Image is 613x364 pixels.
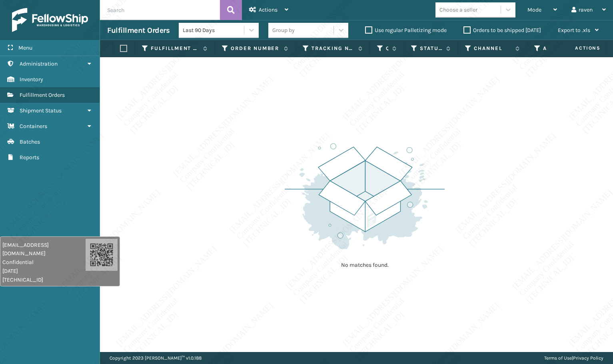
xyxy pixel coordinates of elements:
[474,45,511,52] label: Channel
[259,6,278,13] span: Actions
[311,45,354,52] label: Tracking Number
[272,26,295,34] div: Group by
[20,107,62,114] span: Shipment Status
[573,355,603,361] a: Privacy Policy
[20,60,58,67] span: Administration
[110,352,202,364] p: Copyright 2023 [PERSON_NAME]™ v 1.0.188
[20,154,39,161] span: Reports
[2,241,86,258] span: [EMAIL_ADDRESS][DOMAIN_NAME]
[420,45,442,52] label: Status
[365,27,447,34] label: Use regular Palletizing mode
[550,42,605,55] span: Actions
[183,26,245,34] div: Last 90 Days
[527,6,541,13] span: Mode
[386,45,388,52] label: Quantity
[543,45,588,52] label: Assigned Carrier Service
[2,267,86,275] span: [DATE]
[12,8,88,32] img: logo
[151,45,199,52] label: Fulfillment Order Id
[20,138,40,145] span: Batches
[2,276,86,284] span: [TECHNICAL_ID]
[18,44,32,51] span: Menu
[544,355,572,361] a: Terms of Use
[544,352,603,364] div: |
[231,45,280,52] label: Order Number
[20,92,65,98] span: Fulfillment Orders
[20,123,47,130] span: Containers
[439,6,477,14] div: Choose a seller
[463,27,541,34] label: Orders to be shipped [DATE]
[107,26,170,35] h3: Fulfillment Orders
[558,27,590,34] span: Export to .xls
[20,76,43,83] span: Inventory
[2,258,86,266] span: Confidential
